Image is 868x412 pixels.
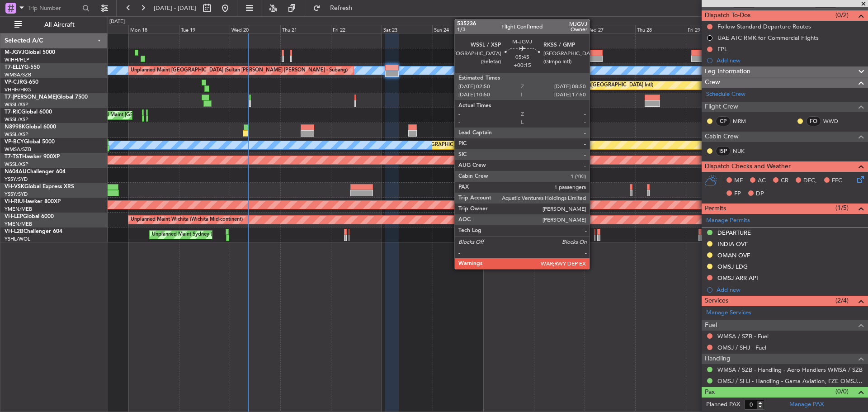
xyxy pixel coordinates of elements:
a: WSSL/XSP [5,161,28,168]
span: Permits [705,204,726,214]
div: Fri 22 [331,25,382,33]
label: Planned PAX [706,400,740,409]
div: [DATE] [109,18,125,26]
span: T7-ELLY [5,65,24,70]
span: Handling [705,354,731,364]
a: T7-[PERSON_NAME]Global 7500 [5,95,88,100]
span: Dispatch To-Dos [705,10,750,21]
span: MF [734,176,743,185]
div: Unplanned Maint Wichita (Wichita Mid-continent) [131,213,243,227]
span: VH-VSK [5,184,24,189]
span: T7-RIC [5,109,21,115]
a: YMEN/MEB [5,221,32,227]
a: N8998KGlobal 6000 [5,124,56,130]
span: Services [705,296,728,306]
span: AC [758,176,766,185]
div: INDIA OVF [717,240,748,248]
span: CR [781,176,788,185]
div: CP [716,116,731,126]
span: VP-BCY [5,139,24,145]
div: Wed 20 [230,25,280,33]
span: Pax [705,387,715,398]
a: VH-LEPGlobal 6000 [5,214,54,219]
a: Manage Services [706,308,751,317]
span: VH-L2B [5,229,24,234]
div: FPL [717,45,727,53]
div: Fri 29 [686,25,736,33]
span: T7-[PERSON_NAME] [5,95,57,100]
span: T7-TST [5,154,22,160]
a: VP-BCYGlobal 5000 [5,139,55,145]
a: WMSA/SZB [5,71,31,78]
a: VH-VSKGlobal Express XRS [5,184,74,189]
span: Dispatch Checks and Weather [705,161,791,172]
div: Add new [717,286,863,294]
a: WWD [823,117,844,125]
span: All Aircraft [24,22,95,28]
button: All Aircraft [10,18,98,32]
a: WSSL/XSP [5,101,28,108]
span: Cabin Crew [705,132,739,142]
a: YSHL/WOL [5,236,30,242]
div: OMAN OVF [717,251,750,259]
div: Add new [717,57,863,64]
a: Manage PAX [789,400,824,409]
div: FO [806,116,821,126]
span: VP-CJR [5,80,23,85]
div: Sun 24 [432,25,483,33]
a: VH-L2BChallenger 604 [5,229,62,234]
a: WMSA / SZB - Fuel [717,332,769,340]
span: VH-LEP [5,214,23,219]
a: N604AUChallenger 604 [5,169,66,175]
span: (0/0) [835,387,849,396]
span: Crew [705,77,720,88]
a: VH-RIUHawker 800XP [5,199,61,204]
span: [DATE] - [DATE] [154,4,196,12]
a: Manage Permits [706,216,750,225]
div: Thu 21 [280,25,331,33]
a: OMSJ / SHJ - Handling - Gama Aviation, FZE OMSJ / SHJ [717,377,863,385]
a: YSSY/SYD [5,176,28,183]
a: T7-TSTHawker 900XP [5,154,60,160]
a: VP-CJRG-650 [5,80,38,85]
a: WMSA/SZB [5,146,31,153]
span: FP [734,189,741,199]
span: (2/4) [835,296,849,305]
span: Refresh [322,5,360,11]
span: DFC, [803,176,817,185]
a: NUK [733,147,753,155]
div: Sat 23 [382,25,432,33]
div: Mon 25 [483,25,534,33]
input: Trip Number [28,1,80,15]
div: Follow Standard Departure Routes [717,23,811,30]
div: Thu 28 [635,25,686,33]
a: WSSL/XSP [5,116,28,123]
span: Leg Information [705,66,750,77]
div: Planned Maint [GEOGRAPHIC_DATA] ([GEOGRAPHIC_DATA] Intl) [502,79,653,92]
div: Unplanned Maint [GEOGRAPHIC_DATA] (Sultan [PERSON_NAME] [PERSON_NAME] - Subang) [131,64,348,77]
div: OMSJ ARR API [717,274,758,282]
a: WIHH/HLP [5,57,29,63]
button: Refresh [309,1,363,15]
span: DP [756,189,764,199]
a: YSSY/SYD [5,191,28,198]
a: YMEN/MEB [5,206,32,213]
span: M-JGVJ [5,50,24,55]
span: N8998K [5,124,25,130]
a: WMSA / SZB - Handling - Aero Handlers WMSA / SZB [717,366,863,374]
div: Mon 18 [128,25,179,33]
span: N604AU [5,169,27,175]
div: Unplanned Maint Sydney ([PERSON_NAME] Intl) [152,228,263,242]
div: ISP [716,146,731,156]
span: (1/5) [835,203,849,213]
span: (0/2) [835,10,849,20]
div: Tue 19 [179,25,230,33]
a: OMSJ / SHJ - Fuel [717,344,766,351]
span: Flight Crew [705,102,738,112]
span: Fuel [705,320,717,331]
div: Planned Maint [GEOGRAPHIC_DATA] ([GEOGRAPHIC_DATA] Intl) [384,138,535,152]
a: Schedule Crew [706,90,745,99]
a: T7-ELLYG-550 [5,65,40,70]
span: VH-RIU [5,199,23,204]
a: WSSL/XSP [5,131,28,138]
